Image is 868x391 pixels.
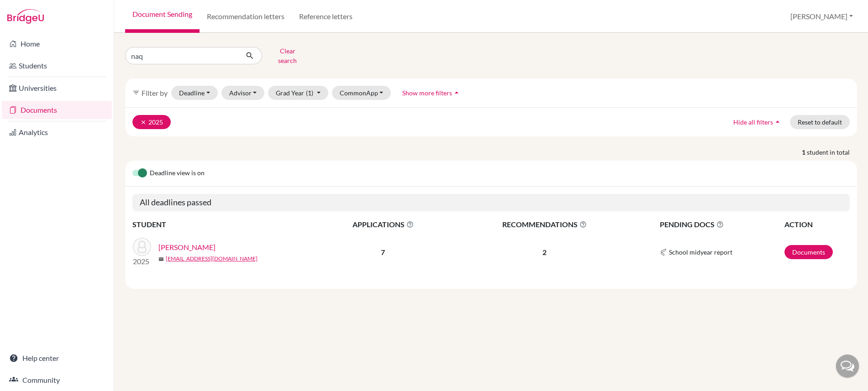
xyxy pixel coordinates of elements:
[2,349,112,367] a: Help center
[784,219,850,230] th: ACTION
[2,79,112,97] a: Universities
[7,9,44,24] img: Bridge-U
[132,194,850,211] h5: All deadlines passed
[381,248,385,256] b: 7
[132,219,315,230] th: STUDENT
[786,8,857,25] button: [PERSON_NAME]
[171,86,218,100] button: Deadline
[262,44,313,68] button: Clear search
[2,123,112,141] a: Analytics
[132,115,171,129] button: clear2025
[133,238,151,256] img: Naqvi, Danyal
[802,147,807,157] strong: 1
[166,255,258,263] a: [EMAIL_ADDRESS][DOMAIN_NAME]
[2,101,112,119] a: Documents
[784,245,833,259] a: Documents
[452,247,637,258] p: 2
[660,219,784,230] span: PENDING DOCS
[402,89,452,97] span: Show more filters
[669,247,732,257] span: School midyear report
[773,117,782,126] i: arrow_drop_up
[132,89,140,96] i: filter_list
[733,118,773,126] span: Hide all filters
[268,86,328,100] button: Grad Year(1)
[158,256,164,262] span: mail
[221,86,265,100] button: Advisor
[125,47,238,64] input: Find student by name...
[395,86,469,100] button: Show more filtersarrow_drop_up
[140,119,147,125] i: clear
[2,57,112,75] a: Students
[2,371,112,389] a: Community
[133,256,151,267] p: 2025
[452,219,637,230] span: RECOMMENDATIONS
[790,115,850,129] button: Reset to default
[807,147,857,157] span: student in total
[726,115,790,129] button: Hide all filtersarrow_drop_up
[150,168,205,179] span: Deadline view is on
[452,88,461,97] i: arrow_drop_up
[332,86,391,100] button: CommonApp
[316,219,451,230] span: APPLICATIONS
[306,89,313,97] span: (1)
[21,6,40,15] span: Help
[2,35,112,53] a: Home
[158,242,216,253] a: [PERSON_NAME]
[660,249,667,256] img: Common App logo
[142,89,168,97] span: Filter by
